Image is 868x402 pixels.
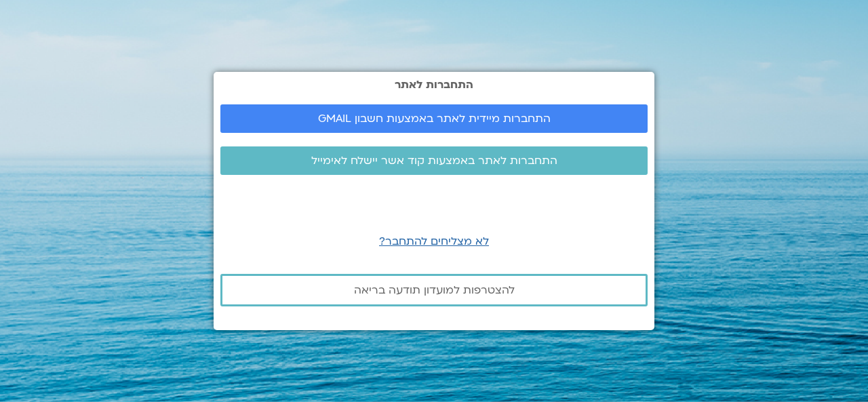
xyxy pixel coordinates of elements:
[220,104,648,133] a: התחברות מיידית לאתר באמצעות חשבון GMAIL
[311,155,557,167] span: התחברות לאתר באמצעות קוד אשר יישלח לאימייל
[354,284,515,296] span: להצטרפות למועדון תודעה בריאה
[379,234,489,249] a: לא מצליחים להתחבר?
[220,146,648,175] a: התחברות לאתר באמצעות קוד אשר יישלח לאימייל
[318,113,551,125] span: התחברות מיידית לאתר באמצעות חשבון GMAIL
[220,79,648,91] h2: התחברות לאתר
[220,274,648,306] a: להצטרפות למועדון תודעה בריאה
